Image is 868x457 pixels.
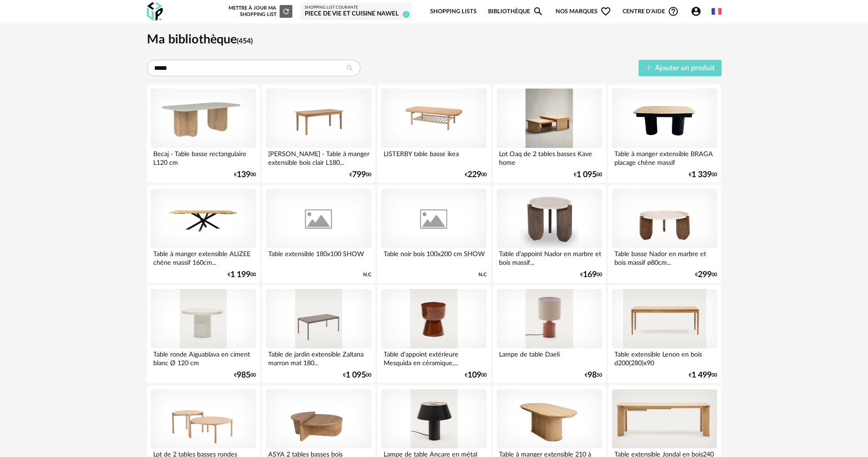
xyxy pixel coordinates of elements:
[488,1,544,22] a: BibliothèqueMagnify icon
[403,11,410,18] span: 5
[689,372,717,378] div: € 00
[600,6,611,17] span: Heart Outline icon
[305,10,408,18] div: PIECE DE VIE ET CUISINE Nawel
[580,272,602,278] div: € 00
[262,185,375,283] a: Table extensible 180x100 SHOW Table extensible 180x100 SHOW N.C
[343,372,371,378] div: € 00
[689,172,717,178] div: € 00
[147,285,260,383] a: Table ronde Aiguablava en ciment blanc Ø 120 cm Table ronde Aiguablava en ciment blanc Ø 120 cm €...
[556,1,611,22] span: Nos marques
[465,372,487,378] div: € 00
[346,372,366,378] span: 1 095
[691,372,712,378] span: 1 499
[147,2,163,21] img: OXP
[612,248,717,266] div: Table basse Nador en marbre et bois massif ø80cm...
[497,248,602,266] div: Table d'appoint Nador en marbre et bois massif...
[234,372,256,378] div: € 00
[639,60,722,77] button: Ajouter un produit
[262,285,375,383] a: Table de jardin extensible Zaltana marron mat 180 (240) x 100 cm Table de jardin extensible Zalta...
[230,272,250,278] span: 1 199
[612,348,717,367] div: Table extensible Lenon en bois d200(280)x90
[691,172,712,178] span: 1 339
[377,285,490,383] a: Table d'appoint extérieure Mesquida en céramique, finition terracotta émaillée Ø 35 cm Table d'ap...
[147,84,260,183] a: Becaj - Table basse rectangulaire L120 cm Becaj - Table basse rectangulaire L120 cm €13900
[349,172,371,178] div: € 00
[151,348,256,367] div: Table ronde Aiguablava en ciment blanc Ø 120 cm
[266,148,371,166] div: [PERSON_NAME] - Table à manger extensible bois clair L180...
[695,272,717,278] div: € 00
[305,5,408,11] div: Shopping List courante
[363,272,371,278] span: N.C
[493,285,606,383] a: Lampe de table Daeli Lampe de table Daeli €9850
[587,372,597,378] span: 98
[305,5,408,18] a: Shopping List courante PIECE DE VIE ET CUISINE Nawel 5
[691,6,706,17] span: Account Circle icon
[377,185,490,283] a: Table noir bois 100x200 cm SHOW Table noir bois 100x200 cm SHOW N.C
[712,6,722,16] img: fr
[468,172,481,178] span: 229
[228,272,256,278] div: € 00
[151,248,256,266] div: Table à manger extensible ALIZEE chêne massif 160cm...
[612,148,717,166] div: Table à manger extensible BRAGA placage chêne massif
[237,37,253,45] span: (454)
[237,172,250,178] span: 139
[533,6,544,17] span: Magnify icon
[282,9,290,14] span: Refresh icon
[147,185,260,283] a: Table à manger extensible ALIZEE chêne massif 160cm (240) x90 cm Table à manger extensible ALIZEE...
[577,172,597,178] span: 1 095
[497,348,602,367] div: Lampe de table Daeli
[352,172,366,178] span: 799
[583,272,597,278] span: 169
[147,32,722,47] h1: Ma bibliothèque
[151,148,256,166] div: Becaj - Table basse rectangulaire L120 cm
[381,148,486,166] div: LISTERBY table basse ikea
[497,148,602,166] div: Lot Oaq de 2 tables basses Kave home
[608,285,721,383] a: Table extensible Lenon en bois d200(280)x90 Table extensible Lenon en bois d200(280)x90 €1 49900
[430,1,477,22] a: Shopping Lists
[698,272,712,278] span: 299
[227,5,292,18] div: Mettre à jour ma Shopping List
[377,84,490,183] a: LISTERBY table basse ikea LISTERBY table basse ikea €22900
[234,172,256,178] div: € 00
[493,185,606,283] a: Table d'appoint Nador en marbre et bois massif ø55cm drawer Table d'appoint Nador en marbre et bo...
[381,348,486,367] div: Table d'appoint extérieure Mesquida en céramique,...
[493,84,606,183] a: Lot Oaq de 2 tables basses Kave home Lot Oaq de 2 tables basses Kave home €1 09500
[262,84,375,183] a: Albin - Table à manger extensible bois clair L180 (270)cm [PERSON_NAME] - Table à manger extensib...
[608,84,721,183] a: Table à manger extensible BRAGA placage chêne massif Table à manger extensible BRAGA placage chên...
[668,6,679,17] span: Help Circle Outline icon
[237,372,250,378] span: 985
[623,6,679,17] span: Centre d'aideHelp Circle Outline icon
[266,348,371,367] div: Table de jardin extensible Zaltana marron mat 180...
[478,272,487,278] span: N.C
[608,185,721,283] a: Table basse Nador en marbre et bois massif ø80cm drawer Table basse Nador en marbre et bois massi...
[468,372,481,378] span: 109
[574,172,602,178] div: € 00
[266,248,371,266] div: Table extensible 180x100 SHOW
[655,64,715,72] span: Ajouter un produit
[691,6,702,17] span: Account Circle icon
[465,172,487,178] div: € 00
[381,248,486,266] div: Table noir bois 100x200 cm SHOW
[585,372,602,378] div: € 50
